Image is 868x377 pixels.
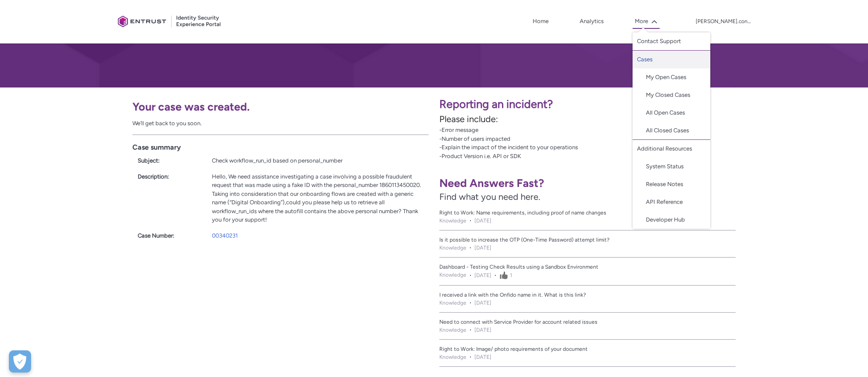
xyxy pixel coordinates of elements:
a: Analytics, opens in new tab [577,15,606,28]
lightning-formatted-date-time: [DATE] [474,271,491,279]
lightning-formatted-date-time: [DATE] [474,299,491,307]
li: Knowledge [439,326,466,334]
a: Additional Resources, opens in new tab [633,158,710,175]
a: Additional Resources, opens in new tab [633,175,710,193]
a: Need to connect with Service Provider for account related issues [439,318,736,326]
a: Home [530,15,551,28]
div: Hello, We need assistance investigating a case involving a possible fraudulent request that was m... [212,172,423,224]
button: User Profile valentin.condrea [695,16,754,25]
div: Description: [138,172,201,181]
a: Cases [633,51,710,68]
span: Find what you need here. [439,191,540,202]
div: Case Number: [138,231,201,240]
div: We’ll get back to you soon. [132,119,429,128]
h1: Your case was created. [132,100,429,114]
h1: Need Answers Fast? [439,176,736,190]
a: My Closed Cases [633,86,710,104]
div: Subject: [138,156,201,165]
a: Right to Work: Name requirements, including proof of name changes [439,209,736,217]
li: Knowledge [439,271,466,280]
a: 00340231 [212,232,238,239]
div: Cookie Preferences [9,350,31,373]
a: Additional Resources, opens in new tab [633,211,710,229]
li: Knowledge [439,217,466,225]
li: Knowledge [439,244,466,252]
lightning-formatted-date-time: [DATE] [474,217,491,225]
p: -Error message -Number of users impacted -Explain the impact of the incident to your operations -... [439,126,863,160]
div: Check workflow_run_id based on personal_number [212,156,423,165]
a: All Closed Cases [633,122,710,140]
p: [PERSON_NAME].condrea [696,19,753,25]
lightning-formatted-date-time: [DATE] [474,244,491,252]
a: Dashboard - Testing Check Results using a Sandbox Environment [439,263,736,271]
p: Please include: [439,112,863,126]
p: Reporting an incident? [439,96,863,113]
h2: Case summary [132,142,429,153]
a: Contact Support [633,32,710,51]
a: Additional Resources, opens in new tab [633,193,710,211]
span: 1 [510,271,512,279]
button: More [633,15,660,29]
a: Additional Resources [633,140,710,158]
button: Open Preferences [9,350,31,373]
a: Right to Work: Image/ photo requirements of your document [439,345,736,353]
a: All Open Cases [633,104,710,122]
a: I received a link with the Onfido name in it. What is this link? [439,291,736,299]
li: Knowledge [439,353,466,361]
lightning-formatted-date-time: [DATE] [474,353,491,361]
iframe: Qualified Messenger [710,171,868,377]
a: Is it possible to increase the OTP (One-Time Password) attempt limit? [439,236,736,244]
a: My Open Cases [633,68,710,86]
lightning-formatted-date-time: [DATE] [474,326,491,334]
li: Knowledge [439,299,466,307]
